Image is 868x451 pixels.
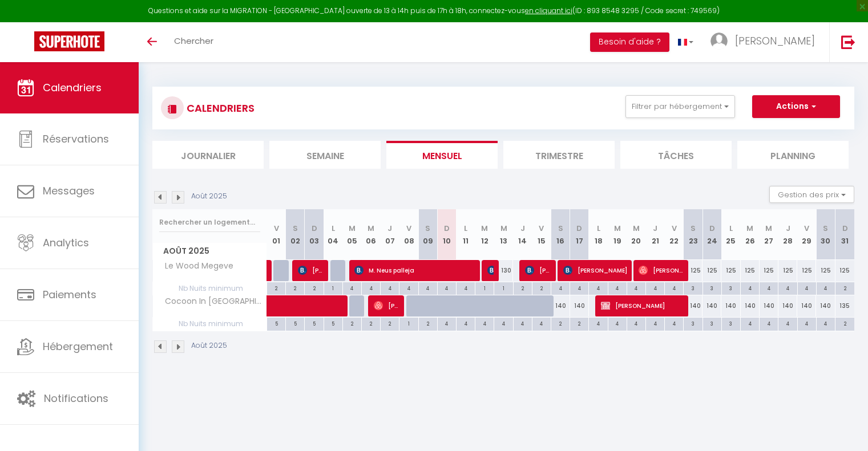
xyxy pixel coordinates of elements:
th: 03 [305,209,324,260]
th: 14 [513,209,532,260]
div: 4 [589,318,607,328]
abbr: D [444,223,450,234]
abbr: L [729,223,733,234]
div: 4 [343,282,361,293]
span: Chercher [174,35,213,47]
p: Août 2025 [191,191,227,202]
div: 3 [722,282,740,293]
div: 2 [305,282,323,293]
div: 4 [778,282,797,293]
div: 1 [324,282,342,293]
div: 4 [608,318,627,328]
div: 3 [703,318,721,328]
th: 31 [835,209,854,260]
div: 4 [741,282,759,293]
abbr: D [576,223,582,234]
span: Hébergement [43,339,113,354]
abbr: V [804,223,809,234]
li: Journalier [152,141,264,169]
div: 2 [286,282,304,293]
li: Tâches [620,141,732,169]
th: 19 [608,209,627,260]
th: 09 [418,209,437,260]
div: 5 [286,318,304,328]
th: 28 [778,209,797,260]
div: 140 [778,295,797,316]
li: Semaine [269,141,381,169]
abbr: S [823,223,828,234]
abbr: M [481,223,488,234]
img: logout [841,35,855,49]
div: 4 [419,282,437,293]
h3: CALENDRIERS [184,95,255,121]
div: 125 [703,260,721,281]
th: 01 [267,209,286,260]
div: 4 [570,282,588,293]
abbr: V [539,223,544,234]
div: 4 [399,282,418,293]
div: 4 [475,318,494,328]
a: Chercher [165,22,222,62]
abbr: J [387,223,392,234]
th: 21 [646,209,665,260]
abbr: S [293,223,298,234]
div: 2 [514,282,532,293]
abbr: D [842,223,848,234]
span: Août 2025 [153,243,267,259]
div: 2 [532,282,551,293]
div: 2 [835,282,854,293]
abbr: D [709,223,715,234]
th: 25 [721,209,740,260]
div: 140 [797,295,816,316]
button: Besoin d'aide ? [590,32,669,52]
div: 4 [627,318,645,328]
span: Messages [43,184,95,198]
div: 125 [741,260,760,281]
th: 24 [703,209,721,260]
span: Nb Nuits minimum [153,282,267,295]
abbr: M [746,223,753,234]
div: 4 [514,318,532,328]
span: Le Wood Megeve [155,260,236,273]
span: [PERSON_NAME] [487,259,494,281]
th: 29 [797,209,816,260]
div: 140 [684,295,703,316]
div: 140 [741,295,760,316]
abbr: M [368,223,374,234]
abbr: V [672,223,677,234]
abbr: D [312,223,317,234]
span: Analytics [43,235,89,250]
div: 125 [760,260,778,281]
div: 1 [399,318,418,328]
div: 4 [817,282,835,293]
div: 4 [798,282,816,293]
div: 2 [267,282,285,293]
img: Super Booking [34,31,104,51]
abbr: V [406,223,411,234]
div: 4 [646,318,664,328]
li: Mensuel [386,141,498,169]
th: 10 [437,209,456,260]
abbr: M [349,223,356,234]
div: 4 [494,318,512,328]
div: 2 [419,318,437,328]
th: 16 [551,209,570,260]
span: [PERSON_NAME] [374,295,399,316]
abbr: L [332,223,335,234]
button: Gestion des prix [769,186,854,203]
div: 4 [381,282,399,293]
th: 05 [342,209,361,260]
div: 4 [551,282,570,293]
th: 26 [741,209,760,260]
div: 130 [494,260,513,281]
span: [PERSON_NAME] [735,34,815,48]
th: 22 [665,209,684,260]
div: 2 [551,318,570,328]
th: 20 [627,209,645,260]
span: Calendriers [43,80,102,95]
span: [PERSON_NAME] [525,259,551,281]
div: 4 [798,318,816,328]
abbr: M [633,223,640,234]
div: 4 [438,318,456,328]
th: 30 [816,209,835,260]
